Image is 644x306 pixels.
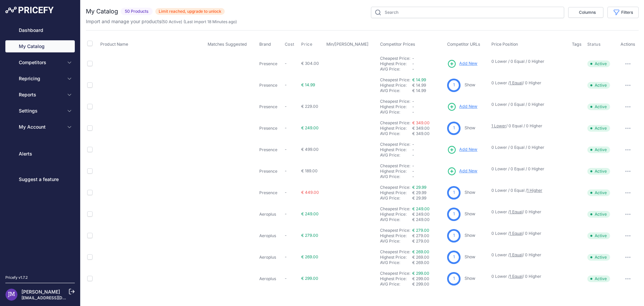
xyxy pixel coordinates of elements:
[380,88,412,93] div: AVG Price:
[465,233,475,238] a: Show
[259,147,282,152] p: Presence
[380,142,410,147] a: Cheapest Price:
[380,260,412,265] div: AVG Price:
[259,233,282,238] p: Aeroplus
[380,147,412,152] div: Highest Price:
[412,77,426,82] a: € 14.99
[587,125,610,132] span: Active
[259,83,282,88] p: Presence
[285,82,287,87] span: -
[607,7,639,18] button: Filters
[301,61,319,66] span: € 304.00
[380,217,412,222] div: AVG Price:
[412,142,414,147] span: -
[509,80,523,85] a: 1 Equal
[412,163,414,168] span: -
[568,7,603,18] button: Columns
[465,82,475,87] a: Show
[587,103,610,110] span: Active
[412,99,414,104] span: -
[259,61,282,67] p: Presence
[326,42,369,47] span: Min/[PERSON_NAME]
[259,255,282,260] p: Aeroplus
[509,209,523,214] a: 1 Equal
[412,271,429,276] a: € 299.00
[380,163,410,168] a: Cheapest Price:
[19,124,63,130] span: My Account
[587,42,601,47] span: Status
[285,42,294,47] span: Cost
[447,59,477,69] a: Add New
[285,147,287,152] span: -
[453,275,455,282] span: 1
[491,123,506,128] a: 1 Lower
[412,83,426,88] span: € 14.99
[19,59,63,66] span: Competitors
[5,89,75,101] button: Reports
[301,276,318,281] span: € 299.00
[285,233,287,238] span: -
[412,206,430,211] a: € 249.00
[121,8,153,15] span: 50 Products
[412,281,444,287] div: € 299.00
[491,209,566,215] p: 0 Lower / / 0 Higher
[453,125,455,131] span: 1
[163,19,181,24] a: 50 Active
[259,190,282,195] p: Presence
[412,67,414,72] span: -
[527,188,542,193] a: 1 Higher
[412,260,444,265] div: € 269.00
[465,254,475,259] a: Show
[301,254,318,259] span: € 269.00
[572,42,582,47] span: Tags
[412,228,429,233] a: € 279.00
[447,102,477,112] a: Add New
[380,120,410,125] a: Cheapest Price:
[412,126,430,131] span: € 349.00
[380,131,412,136] div: AVG Price:
[19,91,63,98] span: Reports
[587,211,610,218] span: Active
[412,185,426,190] a: € 29.99
[5,73,75,85] button: Repricing
[491,145,566,150] p: 0 Lower / 0 Equal / 0 Higher
[380,169,412,174] div: Highest Price:
[5,121,75,133] button: My Account
[491,252,566,258] p: 0 Lower / / 0 Higher
[380,255,412,260] div: Highest Price:
[465,276,475,281] a: Show
[259,169,282,174] p: Presence
[5,40,75,52] a: My Catalog
[380,56,410,61] a: Cheapest Price:
[285,61,287,66] span: -
[447,42,480,47] span: Competitor URLs
[412,88,444,93] div: € 14.99
[301,147,319,152] span: € 499.00
[301,125,319,130] span: € 249.00
[259,212,282,217] p: Aeroplus
[380,233,412,238] div: Highest Price:
[509,252,523,257] a: 1 Equal
[100,42,128,47] span: Product Name
[5,173,75,185] a: Suggest a feature
[412,233,429,238] span: € 279.00
[301,42,312,47] span: Price
[453,82,455,88] span: 1
[285,276,287,281] span: -
[86,18,237,25] p: Import and manage your products
[412,174,414,179] span: -
[380,281,412,287] div: AVG Price:
[453,232,455,239] span: 1
[453,254,455,260] span: 1
[380,67,412,72] div: AVG Price:
[380,77,410,82] a: Cheapest Price:
[380,249,410,254] a: Cheapest Price:
[380,185,410,190] a: Cheapest Price:
[412,249,429,254] a: € 269.00
[285,254,287,259] span: -
[412,190,426,195] span: € 29.99
[412,217,444,222] div: € 249.00
[380,61,412,67] div: Highest Price:
[587,232,610,239] span: Active
[380,190,412,195] div: Highest Price:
